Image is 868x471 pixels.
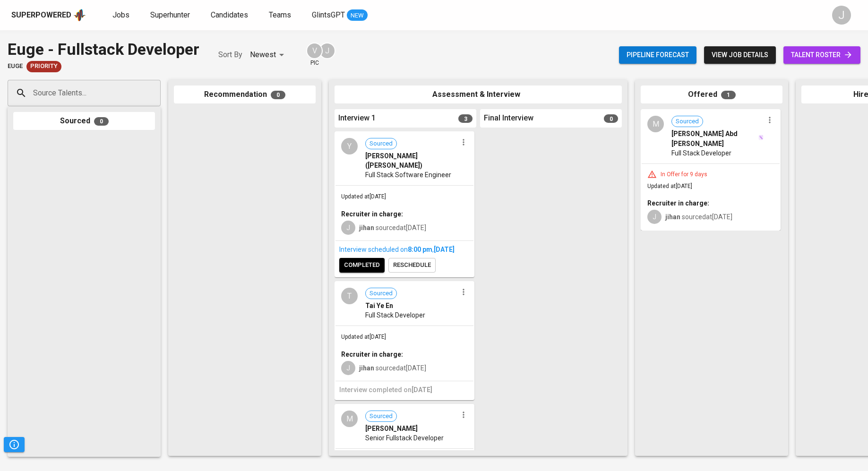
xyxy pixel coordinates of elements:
[641,86,782,104] div: Offered
[359,364,426,372] span: sourced at [DATE]
[150,9,192,21] a: Superhunter
[339,258,385,273] button: completed
[341,361,355,375] div: J
[671,129,757,148] span: [PERSON_NAME] Abd [PERSON_NAME]
[412,386,432,394] span: [DATE]
[8,62,23,71] span: euge
[484,113,533,124] span: Final Interview
[366,412,396,421] span: Sourced
[604,114,618,123] span: 0
[619,46,696,64] button: Pipeline forecast
[434,246,455,253] span: [DATE]
[721,91,736,99] span: 1
[341,334,386,340] span: Updated at [DATE]
[359,224,426,231] span: sourced at [DATE]
[365,301,393,310] span: Tai Ye En
[341,138,358,154] div: Y
[641,109,781,231] div: MSourced[PERSON_NAME] Abd [PERSON_NAME]Full Stack DeveloperIn Offer for 9 daysUpdated at[DATE]Rec...
[312,9,368,21] a: GlintsGPT NEW
[11,8,86,22] a: Superpoweredapp logo
[647,199,709,207] b: Recruiter in charge:
[112,9,131,21] a: Jobs
[94,117,109,126] span: 0
[458,114,473,123] span: 3
[271,91,285,99] span: 0
[665,213,680,221] b: jihan
[335,131,474,277] div: YSourced[PERSON_NAME] ([PERSON_NAME])Full Stack Software EngineerUpdated at[DATE]Recruiter in cha...
[112,10,129,19] span: Jobs
[627,49,689,61] span: Pipeline forecast
[312,10,345,19] span: GlintsGPT
[647,210,662,224] div: J
[150,10,190,19] span: Superhunter
[365,310,425,320] span: Full Stack Developer
[73,8,86,22] img: app logo
[174,86,316,104] div: Recommendation
[13,112,155,130] div: Sourced
[647,183,692,189] span: Updated at [DATE]
[338,113,376,124] span: Interview 1
[783,46,860,64] a: talent roster
[341,288,358,304] div: T
[335,86,622,104] div: Assessment & Interview
[11,10,71,21] div: Superpowered
[758,135,764,140] img: magic_wand.svg
[250,46,287,64] div: Newest
[8,38,199,61] div: Euge - Fullstack Developer
[344,260,380,271] span: completed
[341,351,403,358] b: Recruiter in charge:
[319,43,335,59] div: J
[269,9,293,21] a: Teams
[306,43,323,67] div: pic
[306,43,323,59] div: V
[791,49,853,61] span: talent roster
[341,221,355,235] div: J
[672,117,703,126] span: Sourced
[339,245,470,254] div: Interview scheduled on ,
[365,433,444,443] span: Senior Fullstack Developer
[704,46,776,64] button: view job details
[657,171,711,179] div: In Offer for 9 days
[4,437,25,452] button: Pipeline Triggers
[341,193,386,200] span: Updated at [DATE]
[366,289,396,298] span: Sourced
[341,210,403,218] b: Recruiter in charge:
[832,6,851,25] div: J
[269,10,291,19] span: Teams
[712,49,768,61] span: view job details
[211,9,250,21] a: Candidates
[647,116,664,132] div: M
[365,151,457,170] span: [PERSON_NAME] ([PERSON_NAME])
[671,148,731,158] span: Full Stack Developer
[359,224,374,231] b: jihan
[366,139,396,148] span: Sourced
[155,92,157,94] button: Open
[218,49,242,60] p: Sort By
[335,281,474,400] div: TSourcedTai Ye EnFull Stack DeveloperUpdated at[DATE]Recruiter in charge:Jjihan sourcedat[DATE]In...
[347,11,368,20] span: NEW
[393,260,431,271] span: reschedule
[26,62,61,71] span: Priority
[211,10,248,19] span: Candidates
[339,385,470,395] h6: Interview completed on
[408,246,432,253] span: 8:00 PM
[341,411,358,427] div: M
[359,364,374,372] b: jihan
[365,424,418,433] span: [PERSON_NAME]
[26,61,61,72] div: New Job received from Demand Team
[665,213,732,221] span: sourced at [DATE]
[250,49,276,60] p: Newest
[365,170,451,180] span: Full Stack Software Engineer
[388,258,436,273] button: reschedule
